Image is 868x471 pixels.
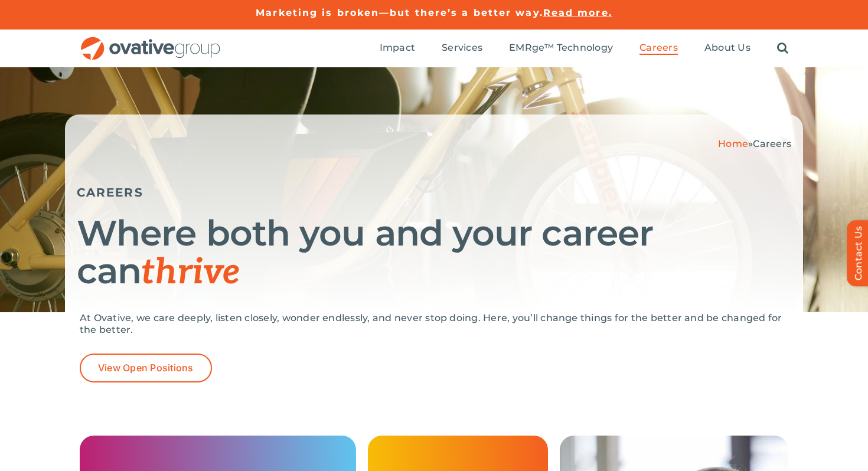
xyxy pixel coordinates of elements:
[639,42,678,54] span: Careers
[77,185,791,199] h5: CAREERS
[80,354,212,382] a: View Open Positions
[380,42,415,55] a: Impact
[509,42,613,54] span: EMRge™ Technology
[380,42,415,54] span: Impact
[256,7,543,18] a: Marketing is broken—but there’s a better way.
[753,138,791,149] span: Careers
[639,42,678,55] a: Careers
[777,42,788,55] a: Search
[704,42,750,54] span: About Us
[98,362,194,374] span: View Open Positions
[77,214,791,292] h1: Where both you and your career can
[442,42,482,55] a: Services
[380,30,788,67] nav: Menu
[509,42,613,55] a: EMRge™ Technology
[543,7,612,18] a: Read more.
[80,35,221,47] a: OG_Full_horizontal_RGB
[718,138,791,149] span: »
[141,251,240,294] span: thrive
[718,138,748,149] a: Home
[704,42,750,55] a: About Us
[442,42,482,54] span: Services
[80,312,788,336] p: At Ovative, we care deeply, listen closely, wonder endlessly, and never stop doing. Here, you’ll ...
